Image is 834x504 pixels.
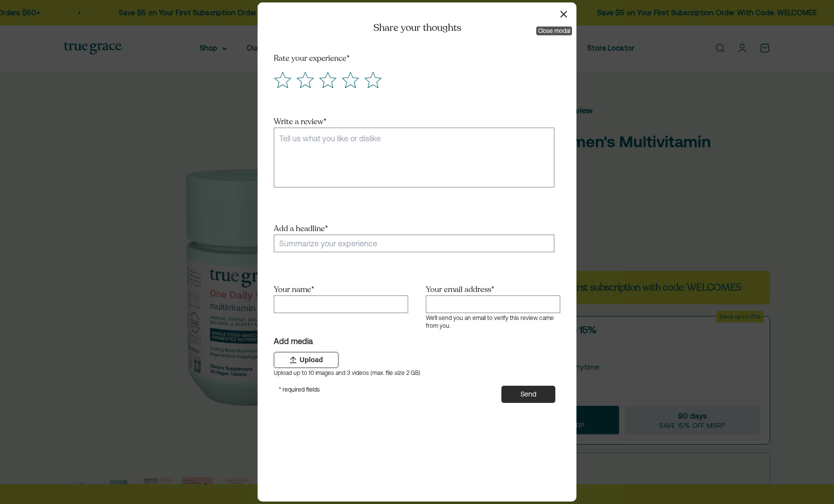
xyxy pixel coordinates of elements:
p: Upload up to 10 images and 3 videos (max. file size 2 GB) [274,369,556,377]
label: Score 2 Poor [294,70,316,93]
input: Your email address [426,295,560,313]
label: Score 1 Very poor [271,70,294,93]
label: Score 3 Average [316,70,339,93]
p: We'll send you an email to verify this review came from you. [426,314,560,330]
input: Add a headline [274,235,554,252]
input: Your name [274,295,408,313]
label: Your name [274,284,314,295]
label: Your email address [426,284,495,295]
div: Add media [274,336,556,347]
div: Close modal [536,27,572,35]
div: Upload [274,352,339,368]
legend: Rate your experience [271,53,350,64]
label: Score 5 Great! [362,70,384,93]
p: * required fields [279,384,320,396]
button: Send [501,386,555,403]
label: Add a headline [274,223,554,235]
textarea: Write a review [274,128,554,187]
h2: Share your thoughts [373,22,461,33]
label: Score 4 Good [339,70,362,93]
label: Write a review [274,116,327,127]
